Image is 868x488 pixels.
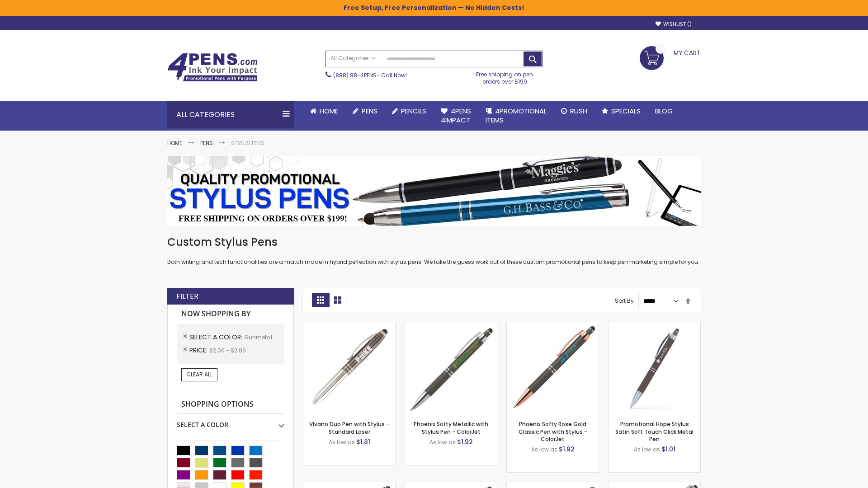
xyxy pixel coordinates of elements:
a: (888) 88-4PENS [333,71,377,79]
span: 4Pens 4impact [441,106,471,125]
span: $2.00 - $2.99 [209,347,246,354]
a: Pens [200,139,213,147]
a: Home [167,139,182,147]
span: Gunmetal [244,333,272,341]
strong: Shopping Options [177,395,284,414]
span: - Call Now! [333,71,407,79]
span: Pens [362,106,377,116]
span: Specials [611,106,641,116]
a: Promotional Hope Stylus Satin Soft Touch Click Metal Pen-Gunmetal [609,322,700,329]
a: All Categories [326,51,380,66]
a: Blog [648,101,680,121]
img: Phoenix Softy Metallic with Stylus Pen - ColorJet-Gunmetal [405,322,497,414]
span: Select A Color [189,333,244,342]
strong: Filter [176,291,198,301]
a: Phoenix Softy Metallic with Stylus Pen - ColorJet-Gunmetal [405,322,497,329]
span: $1.92 [457,437,473,446]
span: Home [320,106,338,116]
a: Specials [594,101,648,121]
a: Pencils [385,101,434,121]
span: Pencils [401,106,426,116]
img: Phoenix Softy Rose Gold Classic Pen with Stylus - ColorJet-Gunmetal [507,322,599,414]
img: 4Pens Custom Pens and Promotional Products [167,53,258,82]
span: Price [189,346,209,355]
div: All Categories [167,101,294,128]
img: Vivano Duo Pen with Stylus - Standard Laser-Gunmetal [303,322,395,414]
img: Promotional Hope Stylus Satin Soft Touch Click Metal Pen-Gunmetal [609,322,700,414]
span: As low as [429,438,456,446]
span: As low as [634,446,660,453]
span: 4PROMOTIONAL ITEMS [486,106,547,125]
label: Sort By [615,297,634,305]
strong: Grid [312,293,329,307]
span: $1.01 [661,445,675,454]
a: Phoenix Softy Metallic with Stylus Pen - ColorJet [414,420,488,435]
a: Phoenix Softy Rose Gold Classic Pen with Stylus - ColorJet [519,420,587,442]
span: $1.81 [356,437,370,446]
span: Blog [655,106,673,116]
a: Wishlist [656,21,692,28]
a: Phoenix Softy Rose Gold Classic Pen with Stylus - ColorJet-Gunmetal [507,322,599,329]
img: Stylus Pens [167,156,701,226]
span: As low as [531,446,557,453]
span: Clear All [186,371,212,378]
a: Vivano Duo Pen with Stylus - Standard Laser [309,420,389,435]
strong: Now Shopping by [177,305,284,324]
span: Rush [570,106,587,116]
a: Vivano Duo Pen with Stylus - Standard Laser-Gunmetal [303,322,395,329]
span: $1.92 [559,445,575,454]
a: 4PROMOTIONALITEMS [478,101,554,131]
a: Promotional Hope Stylus Satin Soft Touch Click Metal Pen [615,420,693,442]
h1: Custom Stylus Pens [167,235,701,249]
span: All Categories [330,55,376,62]
div: Free shipping on pen orders over $199 [467,67,543,85]
a: Rush [554,101,594,121]
a: 4Pens4impact [434,101,478,131]
strong: Stylus Pens [231,139,264,147]
div: Select A Color [177,414,284,429]
a: Clear All [181,368,217,381]
div: Both writing and tech functionalities are a match made in hybrid perfection with stylus pens. We ... [167,235,701,266]
a: Pens [345,101,385,121]
span: As low as [329,438,355,446]
a: Home [303,101,345,121]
